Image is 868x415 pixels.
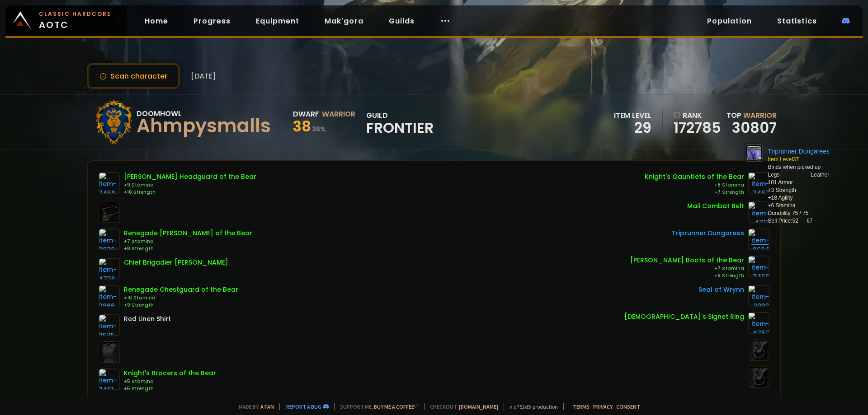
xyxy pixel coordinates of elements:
div: +5 Strength [124,385,216,392]
img: item-6757 [748,312,769,334]
div: Triprunner Dungarees [672,228,744,238]
div: Warrior [322,108,355,120]
a: [DOMAIN_NAME] [459,403,498,410]
div: Top [726,110,777,121]
span: [DATE] [191,70,216,82]
img: item-9866 [99,285,120,307]
small: Classic Hardcore [39,10,111,18]
a: Progress [186,12,238,30]
img: item-7457 [748,172,769,194]
a: 30807 [732,117,777,138]
img: item-7456 [99,172,120,194]
img: item-7458 [748,256,769,277]
a: Privacy [593,403,613,410]
div: +7 Strength [645,189,744,196]
a: Classic HardcoreAOTC [5,5,127,36]
div: 29 [614,121,651,135]
span: +6 Stamina [768,202,796,209]
div: item level [614,110,651,121]
span: Item Level 37 [768,156,799,163]
div: Doomhowl [137,108,271,119]
img: item-4726 [99,258,120,280]
button: Scan character [87,63,180,89]
a: Buy me a coffee [374,403,419,410]
div: +7 Stamina [630,265,744,272]
a: a fan [260,403,274,410]
span: Support me, [334,403,419,410]
a: Home [137,12,175,30]
a: Guilds [382,12,422,30]
div: +5 Stamina [124,378,216,385]
div: Dwarf [293,108,319,120]
small: 36 % [312,125,326,134]
div: Mail Combat Belt [687,201,744,211]
img: item-9872 [99,228,120,250]
div: Renegade Chestguard of the Bear [124,285,238,294]
span: Warrior [743,110,777,121]
div: +9 Stamina [124,182,256,189]
div: Knight's Bracers of the Bear [124,368,216,378]
div: [PERSON_NAME] Boots of the Bear [630,256,744,265]
div: Seal of Wrynn [698,285,744,294]
div: guild [366,110,434,135]
td: Legs [768,171,782,179]
a: Consent [616,403,640,410]
span: v. d752d5 - production [504,403,558,410]
span: 52 [793,217,805,225]
b: Triprunner Dungarees [768,148,830,155]
img: item-4717 [748,201,769,223]
a: Equipment [249,12,307,30]
img: item-2575 [99,314,120,336]
div: Chief Brigadier [PERSON_NAME] [124,258,228,267]
span: 101 Armor [768,179,793,186]
div: +10 Stamina [124,294,238,302]
span: +18 Agility [768,195,793,201]
span: +3 Strength [768,187,796,193]
div: +9 Strength [124,302,238,309]
div: +10 Strength [124,189,256,196]
span: AOTC [39,10,111,32]
img: item-9624 [748,228,769,250]
span: Leather [811,172,830,178]
div: Ahmpysmalls [137,119,271,133]
div: [PERSON_NAME] Headguard of the Bear [124,172,256,182]
a: Mak'gora [317,12,371,30]
a: 172785 [674,121,721,135]
div: Sell Price: [768,217,830,225]
img: item-2933 [748,285,769,307]
div: +8 Stamina [645,182,744,189]
div: +7 Stamina [124,238,252,245]
a: Terms [573,403,590,410]
img: item-7461 [99,368,120,390]
div: [DEMOGRAPHIC_DATA]'s Signet Ring [624,312,744,322]
a: Population [700,12,759,30]
a: Statistics [770,12,824,30]
div: Renegade [PERSON_NAME] of the Bear [124,228,252,238]
span: Frontier [366,121,434,135]
div: +8 Strength [124,245,252,252]
td: Binds when picked up Durability 75 / 75 [768,147,830,217]
span: 38 [293,116,311,136]
span: Made by [233,403,274,410]
span: 67 [807,217,819,225]
div: Red Linen Shirt [124,314,171,324]
div: +8 Strength [630,272,744,280]
div: Knight's Gauntlets of the Bear [645,172,744,182]
div: rank [674,110,721,121]
span: Checkout [424,403,498,410]
a: Report a bug [286,403,321,410]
